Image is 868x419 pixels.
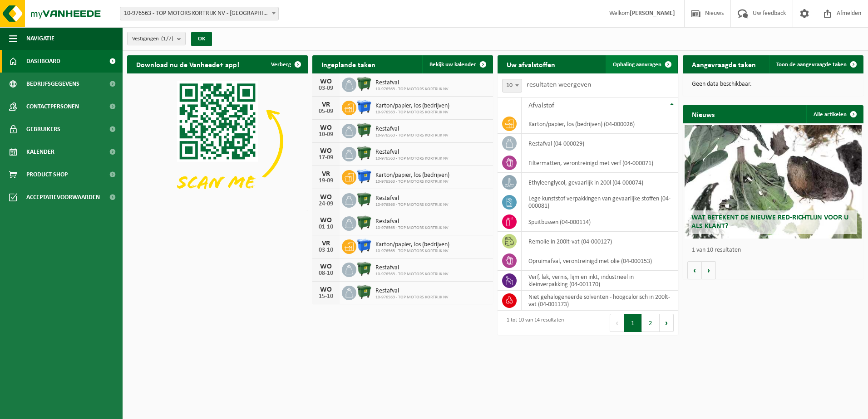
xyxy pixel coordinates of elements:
[317,78,335,85] div: WO
[375,202,449,208] span: 10-976563 - TOP MOTORS KORTRIJK NV
[522,134,678,153] td: restafval (04-000029)
[528,102,554,109] span: Afvalstof
[317,247,335,253] div: 03-10
[375,172,449,179] span: Karton/papier, los (bedrijven)
[317,171,335,178] div: VR
[26,141,54,163] span: Kalender
[613,62,661,68] span: Ophaling aanvragen
[692,247,859,253] p: 1 van 10 resultaten
[502,313,564,333] div: 1 tot 10 van 14 resultaten
[317,108,335,115] div: 05-09
[375,79,449,87] span: Restafval
[271,62,291,68] span: Verberg
[317,217,335,224] div: WO
[660,314,674,332] button: Next
[317,240,335,247] div: VR
[26,50,60,73] span: Dashboard
[26,186,100,209] span: Acceptatievoorwaarden
[624,314,642,332] button: 1
[317,101,335,108] div: VR
[630,10,675,17] strong: [PERSON_NAME]
[317,147,335,155] div: WO
[769,55,863,73] a: Toon de aangevraagde taken
[522,291,678,311] td: niet gehalogeneerde solventen - hoogcalorisch in 200lt-vat (04-001173)
[356,122,372,138] img: WB-1100-HPE-GN-01
[356,146,372,161] img: WB-1100-HPE-GN-01
[522,153,678,173] td: filtermatten, verontreinigd met verf (04-000071)
[317,270,335,277] div: 08-10
[606,55,677,73] a: Ophaling aanvragen
[375,295,449,300] span: 10-976563 - TOP MOTORS KORTRIJK NV
[610,314,624,332] button: Previous
[191,32,212,46] button: OK
[264,55,307,73] button: Verberg
[691,214,848,230] span: Wat betekent de nieuwe RED-richtlijn voor u als klant?
[375,126,449,133] span: Restafval
[375,272,449,277] span: 10-976563 - TOP MOTORS KORTRIJK NV
[692,81,854,88] p: Geen data beschikbaar.
[527,81,591,88] label: resultaten weergeven
[317,194,335,201] div: WO
[683,55,765,73] h2: Aangevraagde taken
[132,32,173,46] span: Vestigingen
[317,224,335,230] div: 01-10
[429,62,476,68] span: Bekijk uw kalender
[161,36,173,42] count: (1/7)
[356,169,372,184] img: WB-1100-HPE-BE-01
[422,55,492,73] a: Bekijk uw kalender
[127,55,248,73] h2: Download nu de Vanheede+ app!
[127,32,186,45] button: Vestigingen(1/7)
[317,263,335,270] div: WO
[522,173,678,192] td: ethyleenglycol, gevaarlijk in 200l (04-000074)
[702,261,716,279] button: Volgende
[317,286,335,293] div: WO
[356,99,372,115] img: WB-1100-HPE-BE-01
[317,85,335,92] div: 03-09
[26,27,54,50] span: Navigatie
[120,7,278,20] span: 10-976563 - TOP MOTORS KORTRIJK NV - KORTRIJK
[317,155,335,161] div: 17-09
[375,133,449,138] span: 10-976563 - TOP MOTORS KORTRIJK NV
[356,192,372,207] img: WB-1100-HPE-GN-01
[806,105,863,123] a: Alle artikelen
[685,125,862,239] a: Wat betekent de nieuwe RED-richtlijn voor u als klant?
[356,284,372,300] img: WB-1100-HPE-GN-01
[375,241,449,248] span: Karton/papier, los (bedrijven)
[356,261,372,277] img: WB-1100-HPE-GN-01
[356,76,372,92] img: WB-1100-HPE-GN-01
[375,218,449,225] span: Restafval
[502,79,522,93] span: 10
[503,79,522,92] span: 10
[356,238,372,253] img: WB-1100-HPE-BE-01
[317,201,335,207] div: 24-09
[522,192,678,212] td: lege kunststof verpakkingen van gevaarlijke stoffen (04-000081)
[522,271,678,291] td: verf, lak, vernis, lijm en inkt, industrieel in kleinverpakking (04-001170)
[375,179,449,185] span: 10-976563 - TOP MOTORS KORTRIJK NV
[776,62,847,68] span: Toon de aangevraagde taken
[522,212,678,232] td: spuitbussen (04-000114)
[522,232,678,251] td: remolie in 200lt-vat (04-000127)
[120,7,279,20] span: 10-976563 - TOP MOTORS KORTRIJK NV - KORTRIJK
[498,55,564,73] h2: Uw afvalstoffen
[375,87,449,92] span: 10-976563 - TOP MOTORS KORTRIJK NV
[683,105,724,123] h2: Nieuws
[127,73,308,209] img: Download de VHEPlus App
[375,264,449,272] span: Restafval
[356,215,372,230] img: WB-1100-HPE-GN-01
[26,163,68,186] span: Product Shop
[317,293,335,300] div: 15-10
[26,95,79,118] span: Contactpersonen
[375,110,449,115] span: 10-976563 - TOP MOTORS KORTRIJK NV
[375,225,449,231] span: 10-976563 - TOP MOTORS KORTRIJK NV
[317,132,335,138] div: 10-09
[642,314,660,332] button: 2
[26,118,60,141] span: Gebruikers
[687,261,702,279] button: Vorige
[522,114,678,134] td: karton/papier, los (bedrijven) (04-000026)
[375,156,449,161] span: 10-976563 - TOP MOTORS KORTRIJK NV
[375,149,449,156] span: Restafval
[26,73,79,95] span: Bedrijfsgegevens
[312,55,385,73] h2: Ingeplande taken
[375,287,449,295] span: Restafval
[375,248,449,254] span: 10-976563 - TOP MOTORS KORTRIJK NV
